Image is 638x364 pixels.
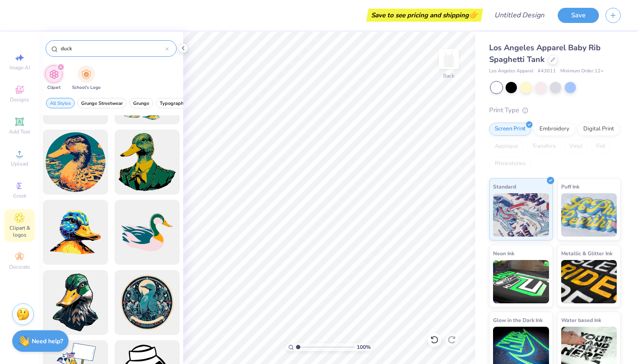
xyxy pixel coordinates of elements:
span: Decorate [9,263,30,270]
strong: Need help? [32,337,63,345]
img: Standard [493,193,549,237]
img: School's Logo Image [82,69,91,79]
button: filter button [46,98,75,108]
span: Clipart [47,84,61,91]
span: All Styles [50,100,71,107]
span: Water based Ink [561,315,601,325]
div: Embroidery [534,123,575,136]
div: Print Type [489,105,621,115]
span: Grunge Streetwear [81,100,123,107]
span: # 43011 [538,68,556,75]
span: Greek [13,192,26,199]
button: filter button [77,98,127,108]
input: Untitled Design [487,6,551,24]
span: Image AI [10,64,30,71]
span: Typography [160,100,186,107]
div: Rhinestones [489,157,531,170]
button: filter button [129,98,153,108]
span: Los Angeles Apparel Baby Rib Spaghetti Tank [489,42,601,65]
span: Minimum Order: 12 + [560,68,604,75]
div: Save to see pricing and shipping [368,9,481,22]
img: Neon Ink [493,260,549,303]
span: Grunge [133,100,149,107]
span: Puff Ink [561,182,579,191]
span: Designs [10,96,29,103]
div: Back [443,72,454,80]
img: Puff Ink [561,193,617,237]
span: 100 % [357,343,371,351]
button: Save [558,8,599,23]
div: Transfers [526,140,561,153]
div: Foil [591,140,611,153]
span: Upload [11,160,28,167]
img: Metallic & Glitter Ink [561,260,617,303]
span: Add Text [9,128,30,135]
span: Neon Ink [493,249,514,258]
span: Clipart & logos [4,224,35,238]
button: filter button [45,65,62,91]
div: Digital Print [578,123,620,136]
div: Screen Print [489,123,531,136]
button: filter button [72,65,101,91]
div: Vinyl [564,140,588,153]
img: Clipart Image [49,69,59,79]
span: School's Logo [72,84,101,91]
img: Back [440,50,457,68]
span: Glow in the Dark Ink [493,315,543,325]
input: Try "Stars" [60,44,165,53]
button: filter button [156,98,190,108]
span: Metallic & Glitter Ink [561,249,612,258]
span: 👉 [469,10,478,20]
div: filter for School's Logo [72,65,101,91]
span: Standard [493,182,516,191]
span: Los Angeles Apparel [489,68,533,75]
div: filter for Clipart [45,65,62,91]
div: Applique [489,140,524,153]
